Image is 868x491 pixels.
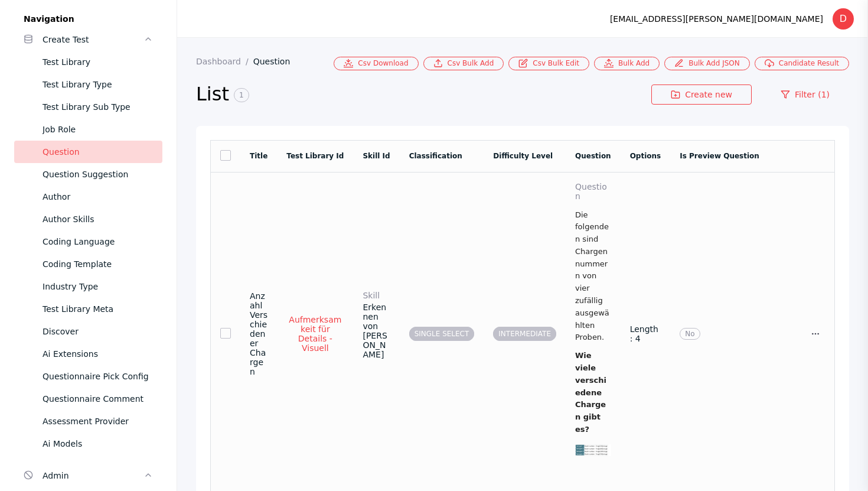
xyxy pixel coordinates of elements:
a: Coding Template [14,253,162,275]
a: Question [575,152,611,160]
div: Job Role [43,122,153,136]
div: D [833,8,854,30]
img: Bild [575,444,611,456]
label: Navigation [14,14,162,24]
div: Questionnaire Comment [43,392,153,406]
a: Job Role [14,118,162,141]
td: Options [621,140,671,172]
div: Questionnaire Pick Config [43,369,153,383]
div: Question Suggestion [43,167,153,181]
a: Dashboard [196,57,253,66]
div: Create Test [43,32,143,47]
a: Csv Bulk Edit [508,57,589,70]
span: No [680,328,700,340]
span: INTERMEDIATE [493,327,556,341]
span: 1 [234,88,249,102]
p: Die folgenden sind Chargennummern von vier zufällig ausgewählten Proben. [575,209,611,344]
a: Candidate Result [755,57,849,70]
a: Csv Download [334,57,418,70]
strong: Wie viele verschiedene Chargen gibt es? [575,351,606,434]
div: Assessment Provider [43,414,153,428]
a: Test Library [14,51,162,73]
a: Industry Type [14,275,162,298]
a: Difficulty Level [493,152,553,160]
div: Test Library Sub Type [43,100,153,114]
div: Test Library Meta [43,302,153,316]
a: Csv Bulk Add [423,57,504,70]
label: question [575,182,611,201]
a: Ai Extensions [14,343,162,365]
div: Author [43,190,153,204]
span: Length: 4 [630,324,658,343]
div: Author Skills [43,212,153,226]
div: Ai Extensions [43,347,153,361]
a: Bulk Add [594,57,660,70]
div: Admin [43,469,143,483]
a: Questionnaire Comment [14,388,162,410]
h2: List [196,82,651,107]
a: Question Suggestion [14,163,162,186]
a: Bulk Add JSON [664,57,750,70]
div: Test Library [43,55,153,69]
a: Author [14,186,162,208]
div: Discover [43,324,153,339]
a: Discover [14,320,162,343]
span: SINGLE SELECT [409,327,475,341]
div: Erkennen von [PERSON_NAME] [363,291,390,359]
a: Questionnaire Pick Config [14,365,162,388]
a: Ai Models [14,433,162,455]
a: Question [253,57,300,66]
a: Test Library Id [286,152,344,160]
div: Coding Language [43,235,153,249]
a: Question [14,141,162,163]
a: Skill Id [363,152,390,160]
div: Test Library Type [43,77,153,92]
a: Test Library Sub Type [14,96,162,118]
div: Question [43,145,153,159]
a: Author Skills [14,208,162,230]
a: Assessment Provider [14,410,162,433]
label: Skill [363,291,390,300]
a: Test Library Type [14,73,162,96]
a: Test Library Meta [14,298,162,320]
a: Filter (1) [761,84,849,105]
a: Title [250,152,267,160]
div: Ai Models [43,437,153,451]
a: Create new [651,84,752,105]
a: Aufmerksamkeit für Details - Visuell [286,314,344,353]
div: Industry Type [43,279,153,294]
section: Anzahl Verschiedener Chargen [250,291,267,376]
div: Coding Template [43,257,153,271]
a: Coding Language [14,230,162,253]
a: Classification [409,152,462,160]
div: [EMAIL_ADDRESS][PERSON_NAME][DOMAIN_NAME] [610,12,823,26]
a: Is Preview Question [680,152,759,160]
